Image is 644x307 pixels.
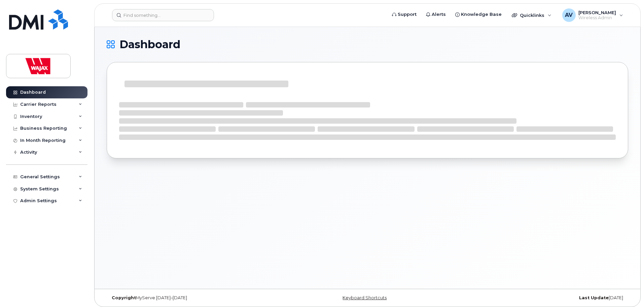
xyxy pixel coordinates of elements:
a: Keyboard Shortcuts [343,295,387,300]
div: MyServe [DATE]–[DATE] [107,295,281,301]
div: [DATE] [454,295,628,301]
strong: Last Update [579,295,609,300]
strong: Copyright [112,295,136,300]
span: Dashboard [119,39,180,50]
